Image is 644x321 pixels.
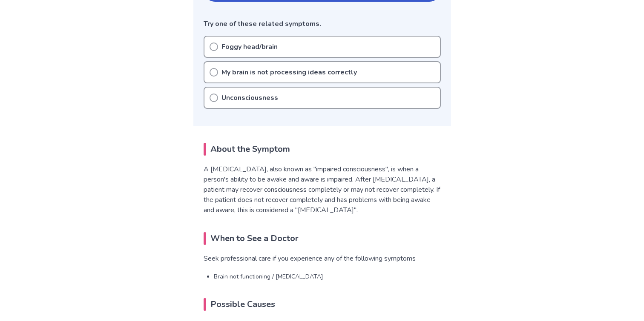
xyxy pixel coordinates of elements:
p: A [MEDICAL_DATA], also known as "impaired consciousness", is when a person's ability to be awake ... [204,164,441,215]
li: Brain not functioning / [MEDICAL_DATA] [214,272,441,281]
p: Foggy head/brain [221,42,278,52]
p: My brain is not processing ideas correctly [221,67,357,77]
p: Unconsciousness [221,93,278,103]
p: Try one of these related symptoms. [204,19,441,29]
p: Seek professional care if you experience any of the following symptoms [204,253,441,264]
h2: About the Symptom [204,143,441,156]
h2: When to See a Doctor [204,232,441,245]
h2: Possible Causes [204,298,441,311]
